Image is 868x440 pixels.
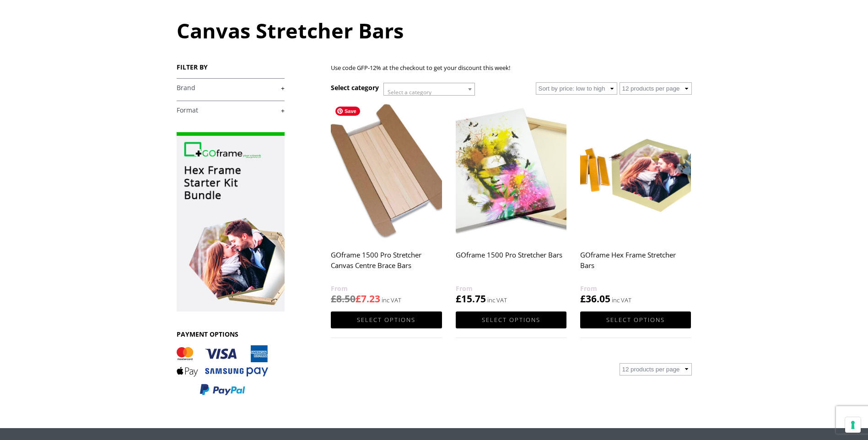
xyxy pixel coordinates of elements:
img: GOframe 1500 Pro Stretcher Bars [456,102,566,241]
h4: Brand [177,78,285,97]
a: + [177,84,285,92]
h2: GOframe 1500 Pro Stretcher Bars [456,247,566,283]
a: GOframe 1500 Pro Stretcher Canvas Centre Brace Bars £8.50£7.23 [331,102,442,306]
span: £ [356,292,361,305]
img: PAYMENT OPTIONS [177,345,268,396]
a: Select options for “GOframe 1500 Pro Stretcher Canvas Centre Brace Bars” [331,311,442,328]
p: Use code GFP-12% at the checkout to get your discount this week! [331,63,691,73]
a: Select options for “GOframe Hex Frame Stretcher Bars” [580,311,691,328]
a: GOframe Hex Frame Stretcher Bars £36.05 [580,102,691,306]
a: GOframe 1500 Pro Stretcher Bars £15.75 [456,102,566,306]
bdi: 36.05 [580,292,610,305]
bdi: 8.50 [331,292,356,305]
img: promo [177,132,285,311]
span: £ [456,292,461,305]
a: Select options for “GOframe 1500 Pro Stretcher Bars” [456,311,566,328]
img: GOframe Hex Frame Stretcher Bars [580,102,691,241]
img: GOframe 1500 Pro Stretcher Canvas Centre Brace Bars [331,102,442,241]
span: £ [331,292,336,305]
h2: GOframe 1500 Pro Stretcher Canvas Centre Brace Bars [331,247,442,283]
a: + [177,106,285,115]
h4: Format [177,101,285,119]
h2: GOframe Hex Frame Stretcher Bars [580,247,691,283]
h1: Canvas Stretcher Bars [177,16,692,44]
bdi: 7.23 [356,292,380,305]
button: Your consent preferences for tracking technologies [845,417,861,433]
select: Shop order [536,82,617,95]
bdi: 15.75 [456,292,486,305]
h3: PAYMENT OPTIONS [177,330,285,338]
span: Save [335,107,360,116]
h3: FILTER BY [177,63,285,71]
span: Select a category [388,88,431,96]
h3: Select category [331,83,379,92]
span: £ [580,292,586,305]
